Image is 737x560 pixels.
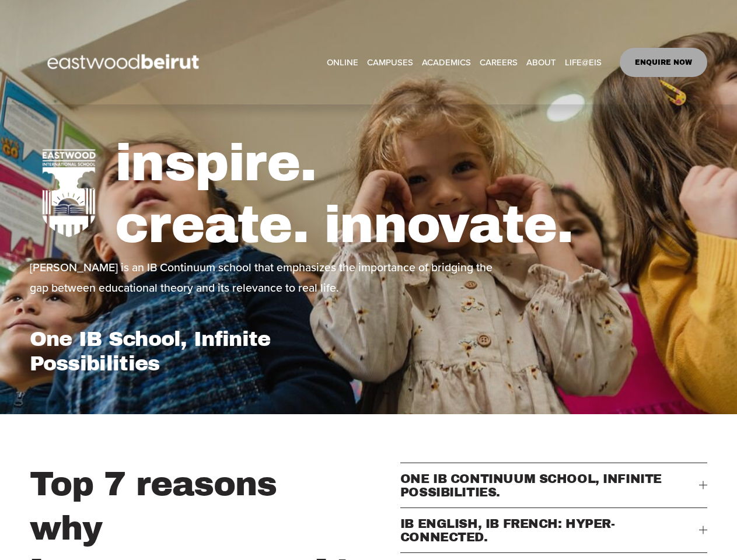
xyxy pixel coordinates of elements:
p: [PERSON_NAME] is an IB Continuum school that emphasizes the importance of bridging the gap betwee... [30,257,508,298]
span: CAMPUSES [367,54,413,70]
h1: One IB School, Infinite Possibilities [30,327,365,376]
span: ABOUT [526,54,556,70]
a: folder dropdown [367,54,413,71]
span: IB ENGLISH, IB FRENCH: HYPER-CONNECTED. [400,517,700,544]
a: folder dropdown [422,54,471,71]
a: ONLINE [327,54,358,71]
h1: inspire. create. innovate. [115,132,707,256]
span: ACADEMICS [422,54,471,70]
span: LIFE@EIS [565,54,602,70]
a: folder dropdown [565,54,602,71]
a: ENQUIRE NOW [620,48,708,77]
button: IB ENGLISH, IB FRENCH: HYPER-CONNECTED. [400,508,708,552]
a: folder dropdown [526,54,556,71]
button: ONE IB CONTINUUM SCHOOL, INFINITE POSSIBILITIES. [400,463,708,508]
img: EastwoodIS Global Site [30,33,220,92]
span: ONE IB CONTINUUM SCHOOL, INFINITE POSSIBILITIES. [400,472,700,499]
a: CAREERS [480,54,518,71]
